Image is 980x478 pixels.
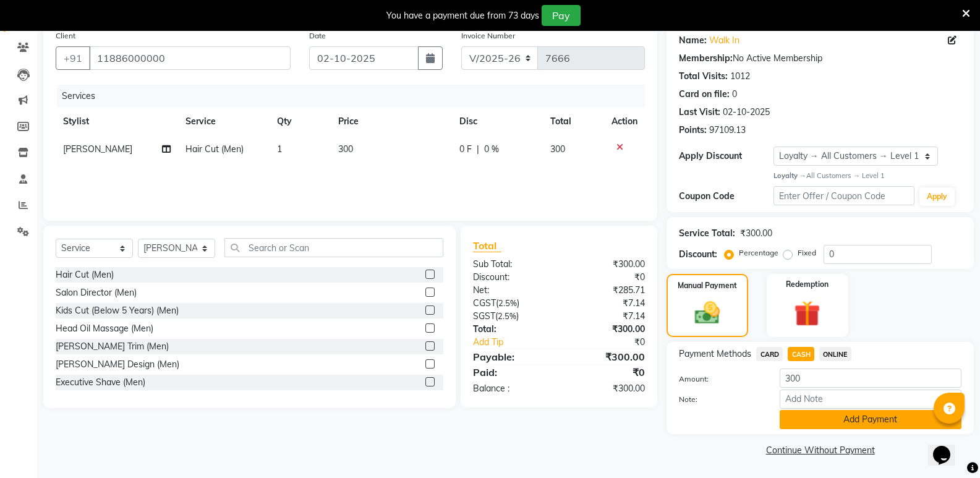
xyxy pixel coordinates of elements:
[723,106,770,119] div: 02-10-2025
[56,30,75,41] label: Client
[780,369,961,388] input: Amount
[452,108,543,135] th: Disc
[679,88,730,101] div: Card on file:
[464,258,559,271] div: Sub Total:
[459,143,472,156] span: 0 F
[386,9,539,22] div: You have a payment due from 73 days
[338,143,353,155] span: 300
[464,323,559,336] div: Total:
[756,347,783,361] span: CARD
[498,311,516,321] span: 2.5%
[679,227,735,240] div: Service Total:
[670,394,770,405] label: Note:
[559,349,654,364] div: ₹300.00
[669,444,971,457] a: Continue Without Payment
[473,297,496,309] span: CGST
[678,280,737,291] label: Manual Payment
[559,297,654,310] div: ₹7.14
[56,304,179,317] div: Kids Cut (Below 5 Years) (Men)
[464,310,559,323] div: ( )
[498,298,517,308] span: 2.5%
[709,124,746,137] div: 97109.13
[730,70,750,83] div: 1012
[277,143,282,155] span: 1
[679,34,707,47] div: Name:
[56,268,114,281] div: Hair Cut (Men)
[732,88,737,101] div: 0
[461,30,515,41] label: Invoice Number
[679,70,728,83] div: Total Visits:
[773,171,961,181] div: All Customers → Level 1
[309,30,326,41] label: Date
[477,143,479,156] span: |
[819,347,851,361] span: ONLINE
[559,271,654,284] div: ₹0
[559,323,654,336] div: ₹300.00
[739,247,778,258] label: Percentage
[679,150,773,163] div: Apply Discount
[559,382,654,395] div: ₹300.00
[679,106,720,119] div: Last Visit:
[464,349,559,364] div: Payable:
[670,373,770,385] label: Amount:
[788,347,814,361] span: CASH
[679,52,733,65] div: Membership:
[679,52,961,65] div: No Active Membership
[780,410,961,429] button: Add Payment
[919,187,955,206] button: Apply
[786,297,829,330] img: _gift.svg
[773,171,806,180] strong: Loyalty →
[679,190,773,203] div: Coupon Code
[559,258,654,271] div: ₹300.00
[928,429,968,466] iframe: chat widget
[559,284,654,297] div: ₹285.71
[575,336,654,349] div: ₹0
[56,376,145,389] div: Executive Shave (Men)
[542,5,581,26] button: Pay
[57,85,654,108] div: Services
[740,227,772,240] div: ₹300.00
[484,143,499,156] span: 0 %
[709,34,739,47] a: Walk In
[543,108,604,135] th: Total
[679,124,707,137] div: Points:
[798,247,816,258] label: Fixed
[331,108,452,135] th: Price
[185,143,244,155] span: Hair Cut (Men)
[679,348,751,361] span: Payment Methods
[89,46,291,70] input: Search by Name/Mobile/Email/Code
[464,297,559,310] div: ( )
[56,108,178,135] th: Stylist
[464,365,559,380] div: Paid:
[780,390,961,409] input: Add Note
[464,284,559,297] div: Net:
[464,336,575,349] a: Add Tip
[56,46,90,70] button: +91
[550,143,565,155] span: 300
[464,382,559,395] div: Balance :
[473,239,501,252] span: Total
[464,271,559,284] div: Discount:
[224,238,443,257] input: Search or Scan
[604,108,645,135] th: Action
[786,279,829,290] label: Redemption
[56,340,169,353] div: [PERSON_NAME] Trim (Men)
[559,365,654,380] div: ₹0
[773,186,914,205] input: Enter Offer / Coupon Code
[56,322,153,335] div: Head Oil Massage (Men)
[473,310,495,322] span: SGST
[679,248,717,261] div: Discount:
[687,299,728,328] img: _cash.svg
[559,310,654,323] div: ₹7.14
[270,108,331,135] th: Qty
[63,143,132,155] span: [PERSON_NAME]
[178,108,270,135] th: Service
[56,286,137,299] div: Salon Director (Men)
[56,358,179,371] div: [PERSON_NAME] Design (Men)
